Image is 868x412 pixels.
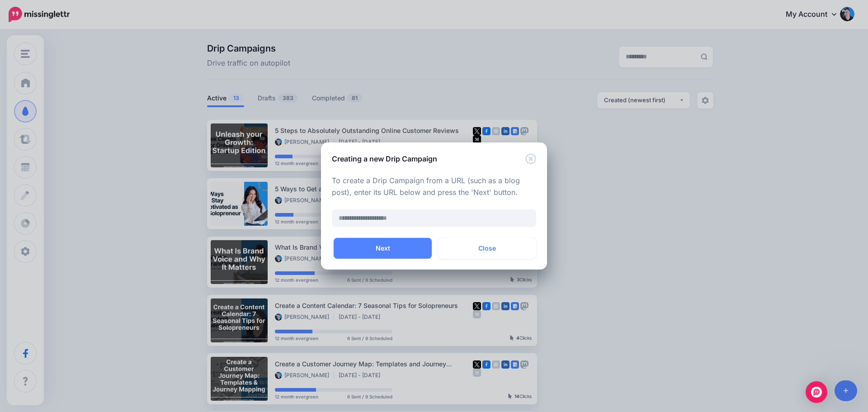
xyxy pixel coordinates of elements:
[334,238,432,259] button: Next
[806,381,827,403] div: Open Intercom Messenger
[332,153,437,164] h5: Creating a new Drip Campaign
[332,175,536,199] p: To create a Drip Campaign from a URL (such as a blog post), enter its URL below and press the 'Ne...
[525,153,536,165] button: Close
[438,238,536,259] button: Close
